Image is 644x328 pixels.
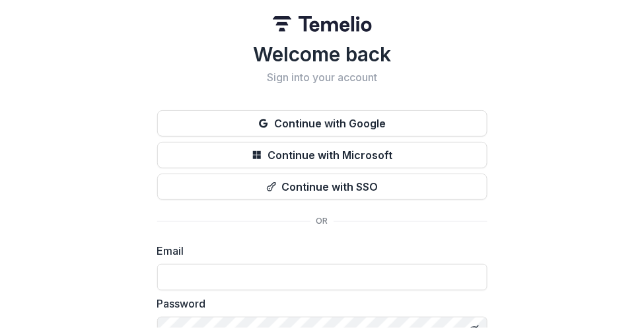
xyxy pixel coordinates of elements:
button: Continue with Microsoft [157,142,487,168]
label: Email [157,243,480,259]
img: Temelio [273,16,372,32]
h2: Sign into your account [157,71,487,84]
label: Password [157,296,480,312]
button: Continue with Google [157,110,487,137]
button: Continue with SSO [157,174,487,200]
h1: Welcome back [157,42,487,66]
